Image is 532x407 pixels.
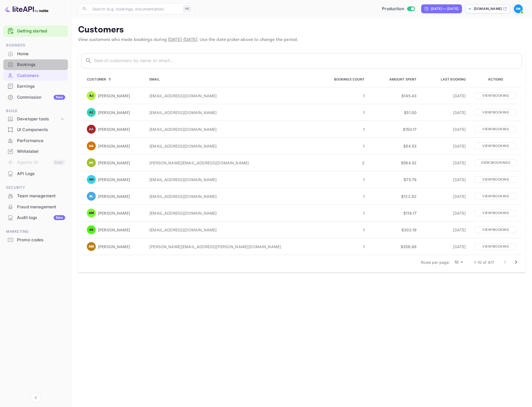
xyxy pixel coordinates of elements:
p: [DATE] [425,210,466,216]
p: 1 [318,227,365,233]
p: View 1 booking [475,243,517,250]
span: Customer [87,76,113,83]
img: Adam Reynolds [87,225,96,234]
div: Customers [17,73,65,79]
p: $75.76 [374,177,417,182]
span: Amount Spent [382,76,417,83]
a: Bookings [3,59,68,70]
img: Abel Navarro [87,175,96,184]
img: Achariya Makarukpinyo [87,209,96,217]
img: Alikhan Zhumabek [87,108,96,117]
p: [EMAIL_ADDRESS][DOMAIN_NAME] [149,227,309,233]
a: API Logs [3,168,68,179]
div: Home [17,51,65,57]
p: $54.53 [374,143,417,149]
p: $356.88 [374,244,417,250]
div: Audit logs [17,215,65,221]
a: UI Components [3,124,68,135]
p: Customers [78,24,525,35]
img: Abdullah Karam [87,158,96,167]
p: $51.00 [374,110,417,115]
img: Dominic Newboult [514,4,523,13]
input: Search customers by name or email... [94,53,522,68]
p: [PERSON_NAME] [98,210,130,216]
p: View 2 booking s [475,159,517,166]
div: Team management [17,193,65,199]
a: Earnings [3,81,68,91]
div: Customers [3,70,68,81]
p: 1 [318,110,365,115]
img: Adam Joy [87,91,96,100]
p: [PERSON_NAME][EMAIL_ADDRESS][PERSON_NAME][DOMAIN_NAME] [149,244,309,250]
div: Commission [17,94,65,101]
span: View customers who made bookings during . Use the date picker above to change the period. [78,37,298,43]
a: Audit logsNew [3,212,68,223]
a: Whitelabel [3,146,68,156]
img: Adrian Meronk [87,242,96,251]
input: Search (e.g. bookings, documentation) [89,3,181,14]
a: Team management [3,191,68,201]
div: API Logs [3,168,68,179]
p: [DATE] [425,177,466,182]
img: Abdullah Alasmari [87,125,96,134]
p: 1 [318,93,365,99]
a: Performance [3,135,68,146]
div: UI Components [3,124,68,135]
span: Email [149,76,167,83]
p: View 1 booking [475,210,517,216]
p: [EMAIL_ADDRESS][DOMAIN_NAME] [149,126,309,132]
div: Promo codes [17,237,65,243]
div: New [54,95,65,100]
div: Earnings [17,83,65,90]
p: 2 [318,160,365,166]
p: $564.52 [374,160,417,166]
p: 1 [318,244,365,250]
div: UI Components [17,127,65,133]
a: Home [3,49,68,59]
div: 10 [452,258,465,266]
button: Collapse navigation [31,393,41,403]
p: View 1 booking [475,143,517,149]
p: [PERSON_NAME] [98,126,130,132]
button: Go to next page [511,257,522,268]
p: [DATE] [425,160,466,166]
span: [DATE] - [DATE] [168,37,197,43]
p: [EMAIL_ADDRESS][DOMAIN_NAME] [149,210,309,216]
p: [DATE] [425,143,466,149]
p: [DOMAIN_NAME] [474,6,502,11]
a: Customers [3,70,68,81]
p: [PERSON_NAME] [98,177,130,182]
p: [PERSON_NAME] [98,93,130,99]
p: [EMAIL_ADDRESS][DOMAIN_NAME] [149,110,309,115]
a: Fraud management [3,202,68,212]
div: Whitelabel [17,148,65,155]
img: Abdullah Almozeni [87,142,96,150]
p: View 1 booking [475,109,517,116]
span: Last Booking [434,76,466,83]
div: Bookings [17,62,65,68]
div: Performance [3,135,68,146]
p: 1-10 of 417 [474,259,494,265]
p: View 1 booking [475,193,517,200]
p: View 1 booking [475,126,517,132]
th: Actions [470,72,522,87]
img: LiteAPI logo [4,4,48,13]
span: Business [3,42,68,48]
p: [DATE] [425,193,466,199]
p: 1 [318,177,365,182]
div: Developer tools [17,116,60,122]
div: Bookings [3,59,68,70]
span: Build [3,108,68,114]
div: ⌘K [183,5,191,12]
p: [EMAIL_ADDRESS][DOMAIN_NAME] [149,177,309,182]
div: Switch to Sandbox mode [380,6,417,12]
p: 1 [318,143,365,149]
p: View 1 booking [475,92,517,99]
p: 1 [318,210,365,216]
p: $116.17 [374,210,417,216]
p: [DATE] [425,126,466,132]
div: Promo codes [3,235,68,245]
